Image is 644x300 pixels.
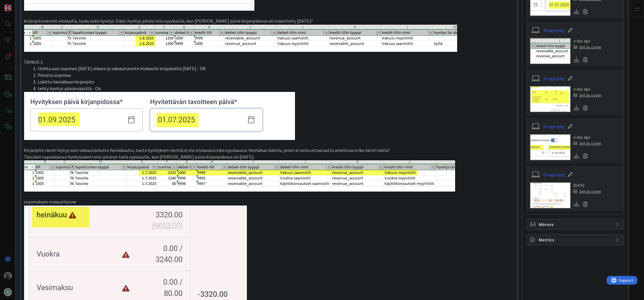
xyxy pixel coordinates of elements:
p: kirjanpitoviennit elokuulla, lasku sekä hyvitys. Eikös hyvitys pitäisi olla syyskuulla, kun [PERS... [24,18,515,24]
div: Set as cover [574,44,601,50]
div: a day ago [574,134,601,140]
div: a day ago [574,86,601,92]
div: Set as cover [574,188,601,194]
div: Set as cover [574,92,601,98]
a: image.png [543,75,565,82]
div: [DATE] [574,182,601,188]
img: image.png [24,160,455,192]
p: TAPAUS 2 [24,59,515,66]
div: Download [574,200,580,208]
a: image.png [543,27,565,34]
div: a day ago [574,38,601,44]
div: Download [574,152,580,160]
a: image.png [543,123,565,130]
p: Tässäkin tapauksessa hyvitysvienti olisi pitänyt tulla syyskuulle, kun [PERSON_NAME] päivä kirjan... [24,154,515,160]
span: Support [12,1,26,8]
li: ttehty uusi sopimus [DATE] alkaen ja vakuustavoite elokuulle eräpäivällä [DATE] - OK [31,65,515,72]
img: image.png [24,92,295,140]
p: Kirjanpito vienti löytyy vain vakuuslaskulta heinäkuulta, tuota hyvityksen vientiä ei ole elokuus... [24,147,515,154]
div: Set as cover [574,140,601,146]
div: Download [574,56,580,63]
p: sopimuksen maksutilanne [24,199,515,205]
a: image.png [543,171,565,178]
div: Download [574,8,580,15]
li: Lukittu heinäkuun kirjanpito [31,79,515,85]
li: tehty hyvitys päivämäärillä - Ok [31,85,515,92]
li: Peruttu sopimus [31,72,515,79]
span: Metrics [539,236,613,243]
span: Mirrors [539,221,613,228]
img: image.png [24,24,457,52]
div: Download [574,104,580,112]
